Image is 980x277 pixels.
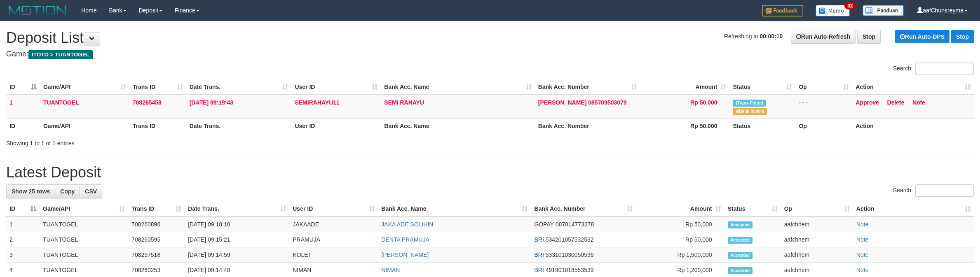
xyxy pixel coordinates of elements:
th: Game/API: activate to sort column ascending [40,79,129,95]
th: User ID: activate to sort column ascending [289,201,378,216]
img: Button%20Memo.svg [816,5,850,16]
th: User ID: activate to sort column ascending [291,79,381,95]
a: CSV [80,184,102,198]
th: Amount: activate to sort column ascending [640,79,730,95]
td: Rp 50,000 [636,232,724,247]
td: aafchhem [781,232,853,247]
span: Show 25 rows [12,188,50,195]
a: Note [856,236,869,243]
th: Bank Acc. Name [381,118,535,133]
span: BRI [534,267,544,273]
label: Search: [893,184,974,197]
th: Game/API: activate to sort column ascending [40,201,128,216]
th: Op [795,118,852,133]
td: [DATE] 09:14:59 [185,247,289,263]
a: Copy [55,184,80,198]
th: Action [852,118,974,133]
a: Show 25 rows [6,184,55,198]
span: SEMIRAHAYU11 [295,99,339,106]
td: TUANTOGEL [40,216,128,232]
span: Refreshing in: [724,33,783,40]
td: 708260896 [128,216,185,232]
td: 1 [6,95,40,119]
span: Accepted [728,237,753,244]
label: Search: [893,63,974,75]
td: Rp 1,500,000 [636,247,724,263]
img: Feedback.jpg [762,5,803,16]
h1: Deposit List [6,30,974,46]
th: Trans ID [129,118,186,133]
td: Rp 50,000 [636,216,724,232]
th: Op: activate to sort column ascending [781,201,853,216]
span: BRI [534,236,544,243]
td: [DATE] 09:15:21 [185,232,289,247]
th: Date Trans.: activate to sort column ascending [185,201,289,216]
a: JAKA ADE SOLIHIN [381,221,433,228]
span: Bank is not match [733,108,767,115]
span: GOPAY [534,221,553,228]
th: Status: activate to sort column ascending [724,201,781,216]
th: Action: activate to sort column ascending [853,201,974,216]
th: Bank Acc. Name: activate to sort column ascending [378,201,531,216]
td: 1 [6,216,40,232]
th: Date Trans. [186,118,292,133]
a: Delete [887,99,905,106]
span: [PERSON_NAME] [538,99,586,106]
h1: Latest Deposit [6,164,974,181]
span: ITOTO > TUANTOGEL [28,50,93,59]
a: Note [856,267,869,273]
span: Copy 087814773278 to clipboard [556,221,594,228]
span: Copy 491901018553539 to clipboard [546,267,594,273]
div: Showing 1 to 1 of 1 entries [6,136,402,147]
a: Stop [951,30,974,43]
th: Bank Acc. Number [535,118,640,133]
a: Run Auto-Refresh [791,30,856,44]
th: Game/API [40,118,129,133]
th: Date Trans.: activate to sort column ascending [186,79,292,95]
th: ID: activate to sort column descending [6,201,40,216]
span: [DATE] 09:19:43 [190,99,233,106]
span: BRI [534,251,544,258]
td: aafchhem [781,247,853,263]
span: 708265458 [133,99,162,106]
a: [PERSON_NAME] [381,251,429,258]
span: Accepted [728,221,753,228]
th: Trans ID: activate to sort column ascending [129,79,186,95]
td: aafchhem [781,216,853,232]
span: Rp 50,000 [690,99,717,106]
th: Op: activate to sort column ascending [795,79,852,95]
input: Search: [915,184,974,197]
strong: 00:00:10 [760,33,783,40]
th: Status [729,118,795,133]
td: 708257518 [128,247,185,263]
span: CSV [85,188,97,195]
a: Note [856,251,869,258]
input: Search: [915,63,974,75]
span: Copy 085709503079 to clipboard [588,99,626,106]
a: Approve [856,99,879,106]
a: Note [912,99,925,106]
td: 708260595 [128,232,185,247]
a: Stop [857,30,881,44]
th: ID [6,118,40,133]
span: Copy 534201057532532 to clipboard [546,236,594,243]
span: 32 [844,2,856,9]
td: [DATE] 09:18:10 [185,216,289,232]
td: - - - [795,95,852,119]
th: Bank Acc. Number: activate to sort column ascending [531,201,635,216]
a: Run Auto-DPS [895,30,950,43]
span: Similar transaction found [733,100,766,107]
th: ID: activate to sort column descending [6,79,40,95]
td: TUANTOGEL [40,247,128,263]
th: Bank Acc. Name: activate to sort column ascending [381,79,535,95]
th: Action: activate to sort column ascending [852,79,974,95]
img: panduan.png [863,5,904,16]
h4: Game: [6,50,974,58]
td: 2 [6,232,40,247]
th: Trans ID: activate to sort column ascending [128,201,185,216]
td: KOLET [289,247,378,263]
td: TUANTOGEL [40,232,128,247]
th: Bank Acc. Number: activate to sort column ascending [535,79,640,95]
a: DENTA PRAMUJA [381,236,429,243]
span: Copy [60,188,75,195]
